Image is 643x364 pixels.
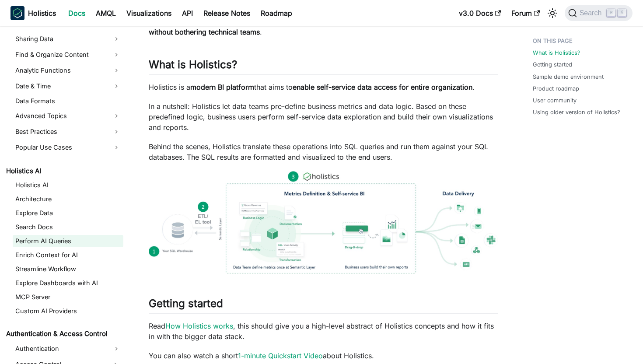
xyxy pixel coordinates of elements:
[63,6,91,20] a: Docs
[3,328,123,340] a: Authentication & Access Control
[121,6,177,20] a: Visualizations
[165,322,233,330] a: How Holistics works
[149,297,498,314] h2: Getting started
[91,6,121,20] a: AMQL
[565,5,633,21] button: Search (Command+K)
[13,95,123,107] a: Data Formats
[28,8,56,18] b: Holistics
[533,96,577,105] a: User community
[238,351,323,360] a: 1-minute Quickstart Video
[545,6,559,20] button: Switch between dark and light mode (currently light mode)
[506,6,545,20] a: Forum
[607,9,615,17] kbd: ⌘
[13,342,123,356] a: Authentication
[255,6,297,20] a: Roadmap
[13,221,123,233] a: Search Docs
[198,6,255,20] a: Release Notes
[13,305,123,317] a: Custom AI Providers
[149,58,498,75] h2: What is Holistics?
[149,82,498,92] p: Holistics is a that aims to .
[149,101,498,133] p: In a nutshell: Holistics let data teams pre-define business metrics and data logic. Based on thes...
[533,84,579,93] a: Product roadmap
[13,193,123,205] a: Architecture
[618,9,626,17] kbd: K
[577,9,607,17] span: Search
[149,321,498,342] p: Read , this should give you a high-level abstract of Holistics concepts and how it fits in with t...
[149,16,498,37] p: Learn how to use Holistics to allow everyone in your organization to .
[3,165,123,177] a: Holistics AI
[13,179,123,191] a: Holistics AI
[149,141,498,162] p: Behind the scenes, Holistics translate these operations into SQL queries and run them against you...
[13,249,123,261] a: Enrich Context for AI
[13,263,123,275] a: Streamline Workflow
[13,140,123,154] a: Popular Use Cases
[190,83,254,91] strong: modern BI platform
[149,350,498,361] p: You can also watch a short about Holistics.
[13,63,123,77] a: Analytic Functions
[533,108,620,116] a: Using older version of Holistics?
[13,291,123,303] a: MCP Server
[13,207,123,219] a: Explore Data
[293,83,472,91] strong: enable self-service data access for entire organization
[533,60,572,69] a: Getting started
[13,32,123,46] a: Sharing Data
[10,6,24,20] img: Holistics
[177,6,198,20] a: API
[13,48,123,62] a: Find & Organize Content
[13,235,123,247] a: Perform AI Queries
[13,125,123,139] a: Best Practices
[533,49,580,57] a: What is Holistics?
[149,171,498,273] img: How Holistics fits in your Data Stack
[13,277,123,289] a: Explore Dashboards with AI
[454,6,506,20] a: v3.0 Docs
[13,79,123,93] a: Date & Time
[10,6,56,20] a: HolisticsHolistics
[13,109,123,123] a: Advanced Topics
[533,73,604,81] a: Sample demo environment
